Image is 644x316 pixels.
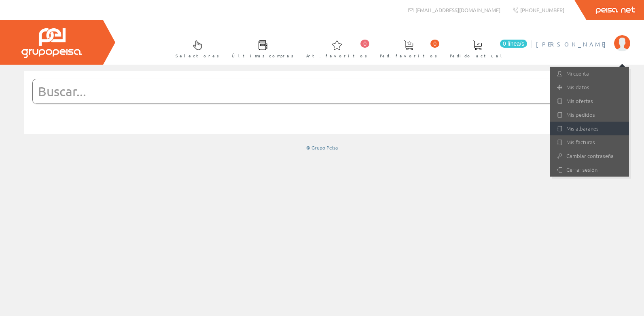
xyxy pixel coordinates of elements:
a: Cerrar sesión [550,163,629,177]
a: Mis albaranes [550,122,629,135]
span: Ped. favoritos [380,52,437,60]
span: [PERSON_NAME] [536,40,610,48]
span: Selectores [176,52,219,60]
a: Selectores [167,34,223,63]
span: Últimas compras [232,52,294,60]
a: Mis pedidos [550,108,629,122]
a: Mi cuenta [550,67,629,80]
span: Pedido actual [450,52,505,60]
span: [EMAIL_ADDRESS][DOMAIN_NAME] [415,6,500,13]
a: Cambiar contraseña [550,149,629,163]
a: [PERSON_NAME] [536,34,630,41]
a: Mis facturas [550,135,629,149]
div: © Grupo Peisa [24,144,620,151]
img: Grupo Peisa [21,28,82,58]
span: 0 [360,40,369,48]
span: 0 [430,40,439,48]
span: 0 línea/s [500,40,527,48]
a: Mis ofertas [550,94,629,108]
span: [PHONE_NUMBER] [520,6,564,13]
span: Art. favoritos [306,52,367,60]
a: Mis datos [550,80,629,94]
a: Últimas compras [224,34,298,63]
input: Buscar... [33,79,591,103]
